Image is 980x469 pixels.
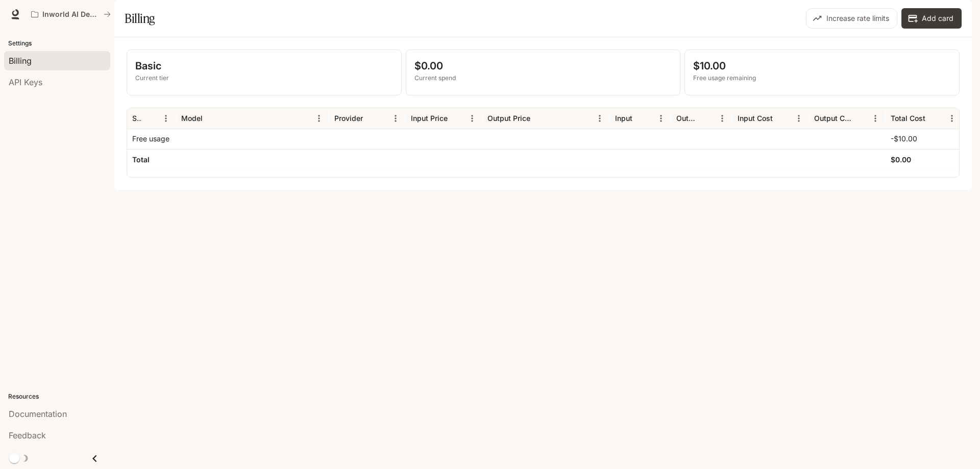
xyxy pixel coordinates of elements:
p: Free usage remaining [693,73,951,83]
button: Menu [944,111,960,126]
div: Total Cost [891,114,925,122]
button: Increase rate limits [806,8,897,29]
button: Menu [868,111,883,126]
button: Sort [204,111,219,126]
button: Sort [449,111,464,126]
button: Sort [364,111,379,126]
p: Current spend [414,73,672,83]
p: $0.00 [414,58,672,73]
h6: Total [132,155,150,165]
button: Menu [388,111,403,126]
p: Current tier [135,73,393,83]
h6: $0.00 [891,155,911,165]
button: Menu [592,111,607,126]
button: Sort [699,111,715,126]
div: Output Price [487,114,530,122]
p: Basic [135,58,393,73]
p: Free usage [132,134,169,144]
button: All workspaces [27,4,115,24]
button: Menu [653,111,669,126]
button: Add card [901,8,962,29]
button: Sort [531,111,547,126]
div: Provider [334,114,363,122]
button: Menu [791,111,806,126]
div: Input Cost [738,114,773,122]
p: $10.00 [693,58,951,73]
div: Service [132,114,142,122]
button: Menu [464,111,480,126]
div: Model [181,114,203,122]
p: Inworld AI Demos [42,10,100,19]
button: Sort [852,111,868,126]
div: Output Cost [814,114,851,122]
h1: Billing [125,8,155,29]
button: Sort [143,111,158,126]
button: Sort [633,111,649,126]
div: Input [615,114,632,122]
button: Menu [158,111,174,126]
button: Sort [926,111,942,126]
div: Output [676,114,698,122]
button: Menu [311,111,327,126]
p: -$10.00 [891,134,917,144]
div: Input Price [411,114,448,122]
button: Menu [715,111,730,126]
button: Sort [774,111,789,126]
